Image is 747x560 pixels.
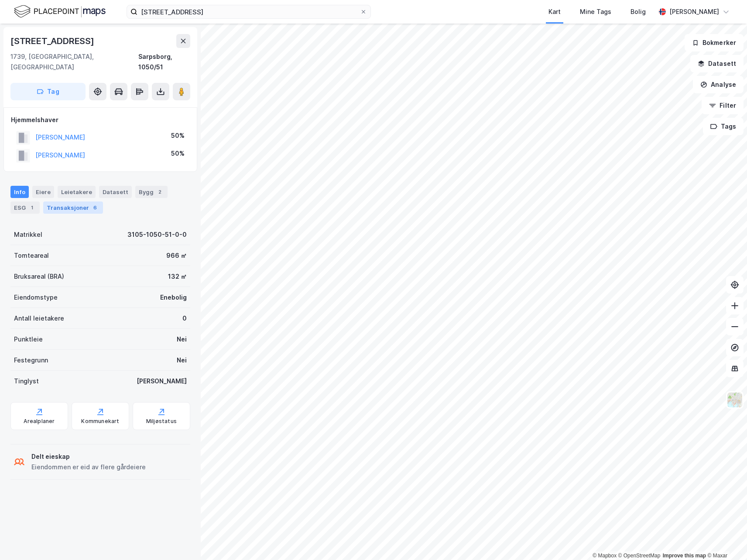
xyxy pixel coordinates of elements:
div: 3105-1050-51-0-0 [127,229,187,240]
img: logo.f888ab2527a4732fd821a326f86c7f29.svg [14,4,106,19]
div: Eiendommen er eid av flere gårdeiere [31,462,146,472]
div: [PERSON_NAME] [137,376,187,386]
div: Nei [177,334,187,345]
div: 1 [27,203,36,212]
div: Tinglyst [14,376,39,386]
div: 1739, [GEOGRAPHIC_DATA], [GEOGRAPHIC_DATA] [10,51,138,72]
a: Improve this map [663,553,706,559]
div: 2 [155,188,164,196]
div: [STREET_ADDRESS] [10,34,96,48]
div: 50% [171,148,185,159]
div: 966 ㎡ [166,250,187,261]
div: [PERSON_NAME] [669,7,719,17]
div: Bolig [630,7,646,17]
div: Bygg [135,186,168,198]
div: Arealplaner [24,418,55,425]
div: Delt eieskap [31,451,146,462]
div: Festegrunn [14,355,48,365]
button: Filter [702,97,744,114]
div: Enebolig [160,292,187,303]
button: Bokmerker [685,34,744,51]
button: Tag [10,83,86,100]
div: Mine Tags [580,7,611,17]
div: Bruksareal (BRA) [14,271,64,282]
button: Tags [703,118,744,135]
div: 6 [91,203,99,212]
div: Eiere [32,186,54,198]
div: Matrikkel [14,229,42,240]
div: Eiendomstype [14,292,58,303]
div: 132 ㎡ [168,271,187,282]
div: Tomteareal [14,250,49,261]
div: Sarpsborg, 1050/51 [138,51,190,72]
div: Antall leietakere [14,313,64,324]
a: Mapbox [593,553,617,559]
div: Datasett [99,186,132,198]
button: Analyse [693,76,744,93]
div: 0 [182,313,187,324]
button: Datasett [690,55,744,72]
div: Leietakere [58,186,96,198]
div: Info [10,186,29,198]
div: Transaksjoner [43,201,103,214]
div: 50% [171,130,185,141]
img: Z [726,392,743,408]
div: Kart [548,7,561,17]
div: Hjemmelshaver [11,115,190,125]
a: OpenStreetMap [618,553,661,559]
div: Punktleie [14,334,43,345]
div: ESG [10,201,40,214]
div: Kontrollprogram for chat [703,518,747,560]
div: Kommunekart [81,418,119,425]
input: Søk på adresse, matrikkel, gårdeiere, leietakere eller personer [137,5,360,18]
div: Nei [177,355,187,365]
div: Miljøstatus [146,418,177,425]
iframe: Chat Widget [703,518,747,560]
